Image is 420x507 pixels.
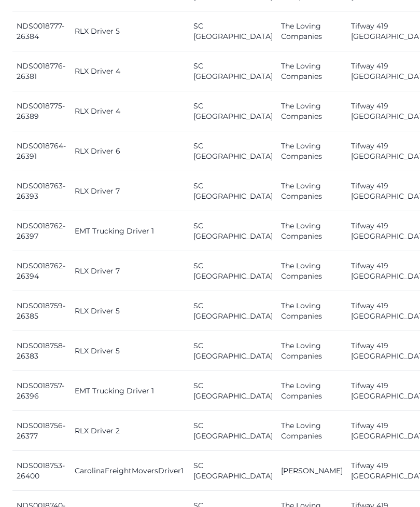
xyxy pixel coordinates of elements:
[71,131,189,171] td: RLX Driver 6
[12,291,71,331] td: NDS0018759-26385
[12,11,71,51] td: NDS0018777-26384
[12,211,71,251] td: NDS0018762-26397
[12,411,71,451] td: NDS0018756-26377
[189,171,277,211] td: SC [GEOGRAPHIC_DATA]
[277,11,347,51] td: The Loving Companies
[189,91,277,131] td: SC [GEOGRAPHIC_DATA]
[12,171,71,211] td: NDS0018763-26393
[277,251,347,291] td: The Loving Companies
[71,331,189,371] td: RLX Driver 5
[71,171,189,211] td: RLX Driver 7
[71,251,189,291] td: RLX Driver 7
[12,251,71,291] td: NDS0018762-26394
[277,411,347,451] td: The Loving Companies
[277,131,347,171] td: The Loving Companies
[12,451,71,491] td: NDS0018753-26400
[277,211,347,251] td: The Loving Companies
[71,211,189,251] td: EMT Trucking Driver 1
[189,211,277,251] td: SC [GEOGRAPHIC_DATA]
[277,331,347,371] td: The Loving Companies
[189,251,277,291] td: SC [GEOGRAPHIC_DATA]
[12,371,71,411] td: NDS0018757-26396
[12,51,71,91] td: NDS0018776-26381
[277,51,347,91] td: The Loving Companies
[12,91,71,131] td: NDS0018775-26389
[71,371,189,411] td: EMT Trucking Driver 1
[71,411,189,451] td: RLX Driver 2
[189,371,277,411] td: SC [GEOGRAPHIC_DATA]
[277,171,347,211] td: The Loving Companies
[277,291,347,331] td: The Loving Companies
[12,331,71,371] td: NDS0018758-26383
[71,91,189,131] td: RLX Driver 4
[277,371,347,411] td: The Loving Companies
[189,291,277,331] td: SC [GEOGRAPHIC_DATA]
[189,131,277,171] td: SC [GEOGRAPHIC_DATA]
[71,291,189,331] td: RLX Driver 5
[277,451,347,491] td: [PERSON_NAME]
[189,11,277,51] td: SC [GEOGRAPHIC_DATA]
[71,11,189,51] td: RLX Driver 5
[71,51,189,91] td: RLX Driver 4
[71,451,189,491] td: CarolinaFreightMoversDriver1
[189,51,277,91] td: SC [GEOGRAPHIC_DATA]
[12,131,71,171] td: NDS0018764-26391
[277,91,347,131] td: The Loving Companies
[189,451,277,491] td: SC [GEOGRAPHIC_DATA]
[189,411,277,451] td: SC [GEOGRAPHIC_DATA]
[189,331,277,371] td: SC [GEOGRAPHIC_DATA]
